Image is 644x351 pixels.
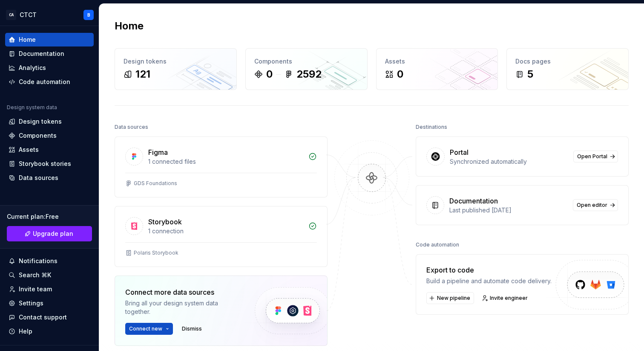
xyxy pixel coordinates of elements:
div: Storybook stories [19,160,71,168]
div: Code automation [416,239,459,251]
h2: Home [115,19,144,33]
span: Upgrade plan [33,229,73,238]
div: Components [254,57,359,66]
a: Analytics [5,61,94,75]
div: Bring all your design system data together. [125,299,240,316]
button: Contact support [5,310,94,324]
a: Assets [5,143,94,157]
span: Open Portal [577,153,607,160]
div: Figma [148,147,168,157]
span: New pipeline [437,295,470,302]
div: Help [19,327,32,336]
a: Design tokens121 [115,48,237,90]
a: Invite engineer [479,292,532,304]
span: Invite engineer [490,295,528,302]
a: Data sources [5,171,94,185]
div: Polaris Storybook [134,249,178,256]
button: Connect new [125,323,173,335]
div: Analytics [19,64,46,72]
a: Documentation [5,47,94,61]
a: Open editor [573,199,618,211]
a: Components [5,129,94,142]
div: Data sources [19,174,58,182]
button: Dismiss [178,323,206,335]
div: Code automation [19,78,70,86]
div: Build a pipeline and automate code delivery. [426,277,552,285]
div: Documentation [449,196,498,206]
div: Docs pages [515,57,620,66]
div: GDS Foundations [134,180,177,187]
button: Search ⌘K [5,268,94,282]
a: Docs pages5 [506,48,629,90]
div: Assets [19,145,39,154]
div: Current plan : Free [7,212,92,221]
a: Home [5,33,94,46]
div: Documentation [19,49,64,58]
div: 0 [397,67,403,81]
a: Settings [5,296,94,310]
div: CA [6,10,16,20]
div: 5 [527,67,533,81]
div: Design tokens [124,57,228,66]
div: Components [19,131,57,140]
a: Assets0 [376,48,498,90]
div: Synchronized automatically [450,157,568,166]
a: Figma1 connected filesGDS Foundations [115,136,328,197]
div: Connect more data sources [125,287,240,297]
div: Destinations [416,121,447,133]
button: New pipeline [426,292,474,304]
div: Invite team [19,285,52,293]
div: 1 connection [148,227,303,235]
div: CTCT [20,11,37,19]
a: Design tokens [5,115,94,128]
a: Open Portal [573,151,618,162]
div: B [87,12,90,18]
div: Design tokens [19,117,62,126]
a: Storybook1 connectionPolaris Storybook [115,206,328,267]
a: Code automation [5,75,94,89]
span: Dismiss [182,325,202,332]
div: Last published [DATE] [449,206,568,215]
a: Invite team [5,282,94,296]
div: Storybook [148,217,182,227]
div: Assets [385,57,489,66]
a: Upgrade plan [7,226,92,241]
span: Connect new [129,325,162,332]
div: Notifications [19,257,57,265]
div: Contact support [19,313,67,322]
div: Export to code [426,265,552,275]
div: 2592 [296,67,322,81]
div: Data sources [115,121,148,133]
button: Notifications [5,254,94,268]
div: 121 [135,67,150,81]
div: 0 [266,67,273,81]
div: Settings [19,299,43,307]
div: Home [19,35,36,44]
div: 1 connected files [148,157,303,166]
a: Storybook stories [5,157,94,171]
div: Search ⌘K [19,271,51,279]
a: Components02592 [245,48,368,90]
button: CACTCTB [2,6,97,24]
span: Open editor [577,202,607,209]
div: Portal [450,147,469,157]
div: Design system data [7,104,57,111]
button: Help [5,325,94,338]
